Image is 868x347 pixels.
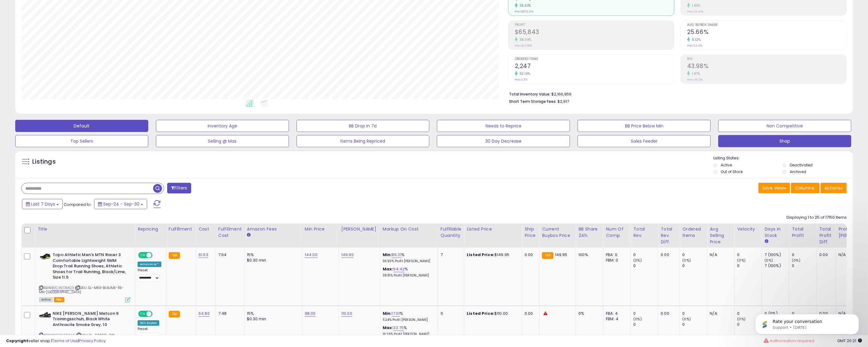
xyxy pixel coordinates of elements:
button: Columns [791,183,820,193]
button: Items Being Repriced [297,135,430,147]
div: Ordered Items [682,226,705,239]
b: Listed Price: [467,252,494,258]
div: BB Share 24h. [578,226,601,239]
label: Archived [790,169,807,174]
button: Actions [821,183,847,193]
small: 35.63% [518,3,531,8]
button: Shap [718,135,851,147]
small: 38.09% [518,37,532,42]
small: (0%) [633,317,642,321]
a: 17.01 [392,311,400,317]
button: Default [15,120,148,132]
small: FBA [542,252,553,259]
div: FBA: 0 [606,252,626,258]
small: Days In Stock. [764,239,768,244]
div: 0 [633,311,658,316]
span: OFF [152,253,161,258]
div: 0 [633,252,658,258]
a: 32.75 [393,325,404,331]
a: Privacy Policy [79,338,106,344]
strong: Copyright [6,338,28,344]
div: FBM: 0 [606,258,626,263]
div: Fulfillable Quantity [441,226,462,239]
div: 0 [792,252,817,258]
span: OFF [152,311,161,316]
div: 7 [441,252,459,258]
div: 15% [247,311,297,316]
div: $0.30 min [247,258,297,263]
a: 144.00 [305,252,318,258]
div: $110.00 [467,311,517,316]
div: 0 [682,263,707,269]
small: Prev: $47,680 [515,44,532,47]
div: N/A [710,252,730,258]
small: FBA [169,252,180,259]
h2: $65,843 [515,29,674,37]
div: 0.00 [661,252,675,258]
a: 86.21 [392,252,402,258]
div: Total Profit Diff. [819,226,833,245]
div: FBM: 4 [606,316,626,322]
button: Sales Feeder [578,135,711,147]
div: Win BuyBox [138,320,159,326]
div: 0 [682,252,707,258]
small: (0%) [682,258,691,263]
div: 0 [737,322,762,327]
div: 7 (100%) [764,252,789,258]
div: 7 (100%) [764,263,789,269]
div: 0 [633,322,658,327]
div: N/A [710,311,730,316]
li: $2,166,956 [509,90,842,97]
button: BB Price Below Min [578,120,711,132]
div: Listed Price [467,226,519,232]
div: 0.00 [525,311,535,316]
h2: 25.66% [687,29,846,37]
small: 1.97% [690,71,700,76]
div: $0.30 min [247,316,297,322]
img: 41jia3Azg4L._SL40_.jpg [39,252,51,261]
a: 98.00 [305,311,316,317]
div: % [383,252,433,263]
small: FBA [169,311,180,318]
button: Filters [167,183,191,193]
div: Repricing [138,226,163,232]
div: Amazon AI * [138,262,161,267]
div: Fulfillment Cost [218,226,242,239]
div: % [383,266,433,278]
div: Amazon Fees [247,226,300,232]
div: $149.95 [467,252,517,258]
button: Sep-24 - Sep-30 [94,199,147,209]
a: Terms of Use [52,338,78,344]
button: Top Sellers [15,135,148,147]
div: 7.48 [218,311,240,316]
small: Prev: 43.13% [687,78,703,82]
div: Total Rev. Diff. [661,226,677,245]
a: 149.95 [341,252,354,258]
span: Last 7 Days [31,201,55,207]
b: Topo Athletic Men's MTN Racer 3 Comfortable Lightweight 5MM Drop Trail Running Shoes, Athletic Sh... [53,252,127,282]
b: Max: [383,266,393,272]
a: 64.80 [199,311,210,317]
button: BB Drop in 7d [297,120,430,132]
button: Non Competitive [718,120,851,132]
div: Days In Stock [764,226,787,239]
div: 0 [737,311,762,316]
div: 0 [682,311,707,316]
small: (0%) [682,317,691,321]
div: Num of Comp. [606,226,628,239]
h2: 2,247 [515,63,674,71]
div: 0 [792,263,817,269]
small: (0%) [792,258,800,263]
div: [PERSON_NAME] [341,226,378,232]
small: (0%) [633,258,642,263]
b: NIKE [PERSON_NAME] Metcon 9 Trainingsschuh, Black White Anthracite Smoke Grey, 10 [53,311,127,329]
div: Total Rev. [633,226,655,239]
div: ASIN: [39,252,130,302]
div: % [383,325,433,336]
div: 15% [247,252,297,258]
label: Active [721,162,732,168]
small: (0%) [737,258,746,263]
